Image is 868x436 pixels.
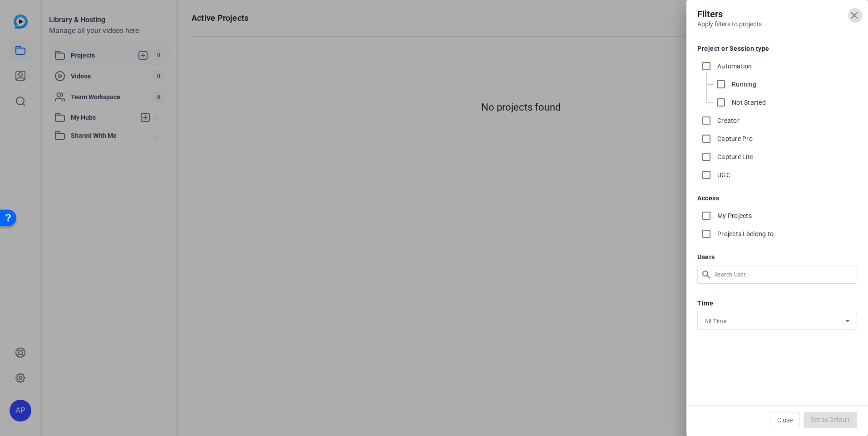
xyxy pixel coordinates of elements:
label: Automation [715,62,752,71]
h5: Project or Session type [697,45,857,52]
label: Capture Pro [715,134,753,143]
span: Close [777,412,793,429]
h5: Users [697,254,857,260]
h6: Apply filters to projects [697,21,857,27]
h4: Filters [697,7,857,21]
h5: Time [697,300,857,306]
input: Search User [715,269,850,280]
label: Capture Lite [715,152,753,161]
label: Projects I belong to [715,229,774,238]
h5: Access [697,195,857,201]
label: Creator [715,116,740,125]
label: UGC [715,170,730,179]
label: My Projects [715,211,752,220]
button: Close [770,412,800,428]
mat-icon: search [697,266,713,284]
label: Running [730,80,756,89]
span: All Time [705,318,726,325]
label: Not Started [730,98,766,107]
